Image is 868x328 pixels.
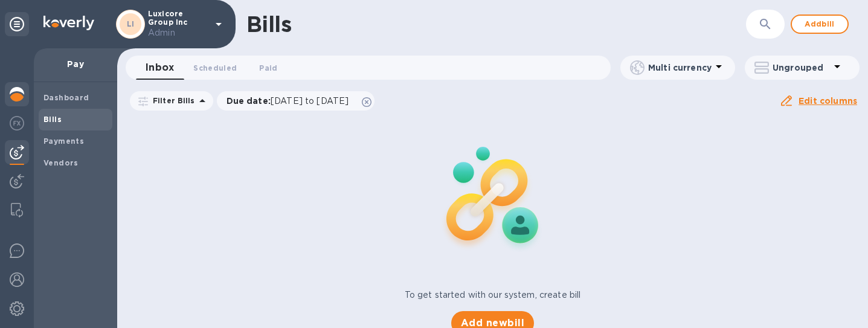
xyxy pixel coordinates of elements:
b: Payments [43,137,84,146]
span: Paid [259,62,277,74]
p: To get started with our system, create bill [405,289,581,301]
p: Due date : [227,95,355,107]
img: Foreign exchange [10,116,24,130]
b: Dashboard [43,93,89,102]
span: Inbox [146,59,174,76]
p: Luxicore Group Inc [148,10,208,39]
span: Scheduled [193,62,237,74]
p: Admin [148,27,208,39]
span: Add bill [802,17,838,31]
h1: Bills [246,11,291,37]
p: Pay [43,58,108,70]
img: Logo [43,16,94,30]
div: Due date:[DATE] to [DATE] [217,91,375,111]
b: LI [127,19,135,28]
b: Bills [43,115,62,124]
p: Filter Bills [148,95,195,106]
button: Addbill [791,14,849,34]
u: Edit columns [799,96,857,106]
div: Unpin categories [5,12,29,36]
span: [DATE] to [DATE] [271,96,349,106]
b: Vendors [43,158,79,167]
p: Multi currency [648,62,712,74]
p: Ungrouped [773,62,830,74]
